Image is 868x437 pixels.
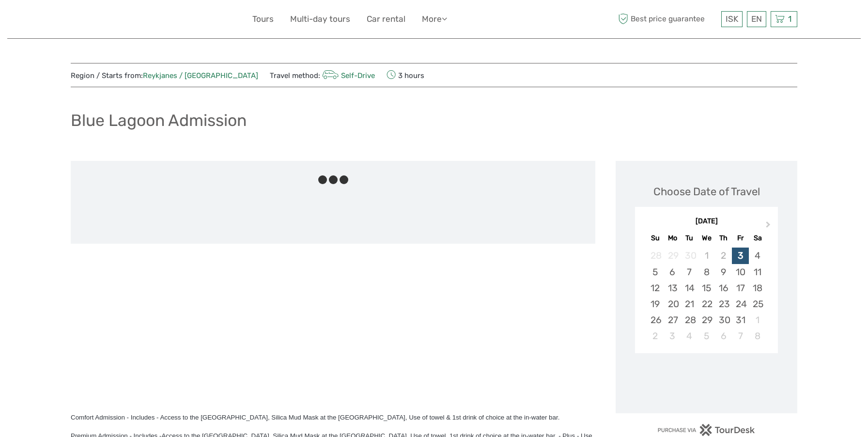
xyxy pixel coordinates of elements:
div: Choose Sunday, October 19th, 2025 [647,296,664,312]
div: Not available Tuesday, September 30th, 2025 [681,248,698,264]
h1: Blue Lagoon Admission [71,110,247,130]
div: Choose Wednesday, October 22nd, 2025 [698,296,715,312]
div: Choose Thursday, October 30th, 2025 [715,312,732,328]
div: Choose Saturday, October 25th, 2025 [749,296,766,312]
div: Choose Saturday, October 18th, 2025 [749,280,766,296]
span: Travel method: [270,68,375,82]
div: Choose Tuesday, October 7th, 2025 [681,264,698,280]
div: Sa [749,232,766,245]
div: Choose Wednesday, October 29th, 2025 [698,312,715,328]
div: Choose Sunday, October 5th, 2025 [647,264,664,280]
div: EN [747,11,766,27]
div: Choose Tuesday, October 21st, 2025 [681,296,698,312]
div: Tu [681,232,698,245]
a: Tours [252,12,274,26]
div: Choose Thursday, November 6th, 2025 [715,328,732,344]
a: Self-Drive [320,71,375,80]
div: Loading... [703,378,710,385]
div: Choose Date of Travel [653,184,760,199]
div: Choose Sunday, October 12th, 2025 [647,280,664,296]
div: Choose Tuesday, November 4th, 2025 [681,328,698,344]
span: 1 [787,14,793,24]
div: Choose Monday, November 3rd, 2025 [664,328,681,344]
div: Choose Monday, October 6th, 2025 [664,264,681,280]
div: Choose Friday, October 10th, 2025 [732,264,749,280]
div: Choose Friday, October 24th, 2025 [732,296,749,312]
div: Mo [664,232,681,245]
div: Choose Monday, October 13th, 2025 [664,280,681,296]
div: We [698,232,715,245]
div: Choose Tuesday, October 28th, 2025 [681,312,698,328]
span: Best price guarantee [616,11,719,27]
button: Next Month [761,219,777,234]
div: Choose Tuesday, October 14th, 2025 [681,280,698,296]
div: Choose Friday, October 3rd, 2025 [732,248,749,264]
span: ISK [726,14,738,24]
div: Choose Thursday, October 23rd, 2025 [715,296,732,312]
a: More [422,12,447,26]
div: month 2025-10 [638,248,775,344]
div: Choose Sunday, November 2nd, 2025 [647,328,664,344]
div: Choose Saturday, November 1st, 2025 [749,312,766,328]
div: Choose Friday, October 17th, 2025 [732,280,749,296]
div: Choose Thursday, October 16th, 2025 [715,280,732,296]
div: Choose Monday, October 27th, 2025 [664,312,681,328]
div: Comfort Admission - Includes - Access to the [GEOGRAPHIC_DATA], Silica Mud Mask at the [GEOGRAPHI... [71,413,595,422]
div: Choose Thursday, October 9th, 2025 [715,264,732,280]
div: Not available Monday, September 29th, 2025 [664,248,681,264]
div: Choose Saturday, October 11th, 2025 [749,264,766,280]
div: Not available Wednesday, October 1st, 2025 [698,248,715,264]
img: PurchaseViaTourDesk.png [657,424,756,436]
img: 632-1a1f61c2-ab70-46c5-a88f-57c82c74ba0d_logo_small.jpg [71,7,120,31]
div: Choose Friday, November 7th, 2025 [732,328,749,344]
div: Su [647,232,664,245]
div: Choose Monday, October 20th, 2025 [664,296,681,312]
a: Car rental [367,12,405,26]
div: Th [715,232,732,245]
div: Choose Saturday, October 4th, 2025 [749,248,766,264]
span: 3 hours [387,68,424,82]
a: Reykjanes / [GEOGRAPHIC_DATA] [143,71,258,80]
div: Choose Friday, October 31st, 2025 [732,312,749,328]
div: Choose Wednesday, October 8th, 2025 [698,264,715,280]
div: Choose Wednesday, November 5th, 2025 [698,328,715,344]
div: [DATE] [635,217,778,227]
div: Not available Thursday, October 2nd, 2025 [715,248,732,264]
div: Choose Wednesday, October 15th, 2025 [698,280,715,296]
div: Choose Saturday, November 8th, 2025 [749,328,766,344]
div: Fr [732,232,749,245]
div: Not available Sunday, September 28th, 2025 [647,248,664,264]
a: Multi-day tours [290,12,350,26]
div: Choose Sunday, October 26th, 2025 [647,312,664,328]
span: Region / Starts from: [71,71,258,81]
